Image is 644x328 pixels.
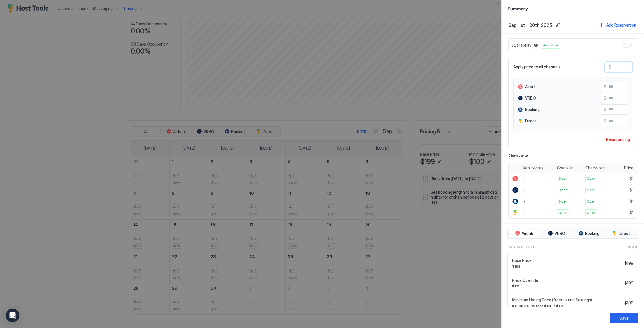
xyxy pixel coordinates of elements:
[523,199,526,204] span: 3
[523,211,526,215] span: 3
[541,230,572,238] button: VRBO
[606,136,630,142] div: Reset pricing
[532,42,539,49] button: Blocked dates override all pricing rules and remain unavailable until manually unblocked
[585,165,605,171] span: Check-out
[624,165,633,171] span: Price
[523,165,544,171] span: Min. Nights
[609,64,611,70] span: $
[624,261,633,266] span: $199
[604,107,606,112] span: $
[574,230,605,238] button: Booking
[512,264,622,268] span: $199
[525,96,536,101] span: VRBO
[543,43,558,48] span: Available
[512,304,622,308] span: if $100 > $199 then $100 = $199
[629,176,633,181] span: $1
[525,118,536,123] span: Direct
[604,96,606,101] span: $
[6,309,19,322] div: Open Intercom Messenger
[558,176,568,181] span: Open
[610,313,638,323] button: Save
[507,5,638,12] span: Summary
[554,22,561,29] button: Edit date range
[525,107,540,112] span: Booking
[604,135,632,143] button: Reset pricing
[558,187,568,193] span: Open
[509,230,540,238] button: Airbnb
[629,187,633,193] span: $1
[587,187,596,193] span: Open
[523,188,526,192] span: 3
[512,258,622,263] span: Base Price
[587,176,596,181] span: Open
[606,22,636,28] div: Add Reservation
[619,231,630,236] span: Direct
[508,153,637,158] span: Overview
[525,84,537,89] span: Airbnb
[604,84,606,89] span: $
[629,210,633,215] span: $1
[512,278,622,283] span: Price Override
[554,231,565,236] span: VRBO
[513,64,560,70] span: Apply price to all channels
[512,284,622,288] span: $199
[624,280,633,286] span: $199
[507,228,638,239] div: tab-group
[624,300,633,305] span: $199
[629,199,633,204] span: $1
[558,210,568,215] span: Open
[587,210,596,215] span: Open
[604,118,606,123] span: $
[619,315,629,321] div: Save
[512,43,531,48] span: Availability
[627,244,638,250] span: Price
[599,21,637,29] button: Add Reservation
[507,244,535,250] span: Pricing Rule
[508,22,552,28] span: Sep, 1st - 30th 2025
[512,297,622,303] span: Minimum Listing Price (from Listing Settings)
[523,177,526,181] span: 3
[522,231,533,236] span: Airbnb
[585,231,599,236] span: Booking
[587,199,596,204] span: Open
[606,230,637,238] button: Direct
[557,165,574,171] span: Check-in
[558,199,568,204] span: Open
